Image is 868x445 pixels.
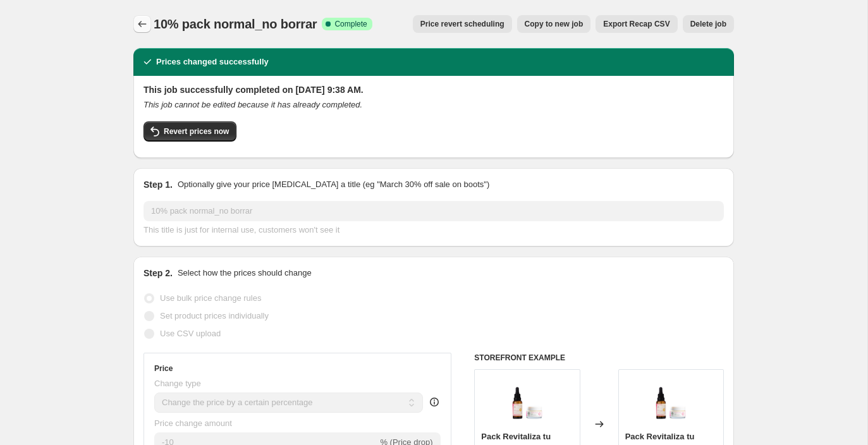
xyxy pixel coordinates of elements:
[525,19,584,29] span: Copy to new job
[144,201,724,221] input: 30% off holiday sale
[154,17,317,31] span: 10% pack normal_no borrar
[428,396,441,408] div: help
[413,15,512,33] button: Price revert scheduling
[474,353,724,363] h6: STOREFRONT EXAMPLE
[160,329,221,338] span: Use CSV upload
[144,267,173,279] h2: Step 2.
[690,19,726,29] span: Delete job
[154,379,201,388] span: Change type
[683,15,734,33] button: Delete job
[645,376,696,427] img: Disenosintitulo_8_80x.png
[178,267,312,279] p: Select how the prices should change
[164,126,229,137] span: Revert prices now
[160,293,261,303] span: Use bulk price change rules
[154,363,173,374] h3: Price
[420,19,504,29] span: Price revert scheduling
[156,56,269,68] h2: Prices changed successfully
[144,225,339,235] span: This title is just for internal use, customers won't see it
[596,15,677,33] button: Export Recap CSV
[502,376,553,427] img: Disenosintitulo_8_80x.png
[133,15,151,33] button: Price change jobs
[334,19,367,29] span: Complete
[603,19,669,29] span: Export Recap CSV
[144,121,236,142] button: Revert prices now
[154,418,232,428] span: Price change amount
[144,83,724,96] h2: This job successfully completed on [DATE] 9:38 AM.
[178,178,489,191] p: Optionally give your price [MEDICAL_DATA] a title (eg "March 30% off sale on boots")
[160,311,269,320] span: Set product prices individually
[144,178,173,191] h2: Step 1.
[517,15,591,33] button: Copy to new job
[144,100,362,109] i: This job cannot be edited because it has already completed.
